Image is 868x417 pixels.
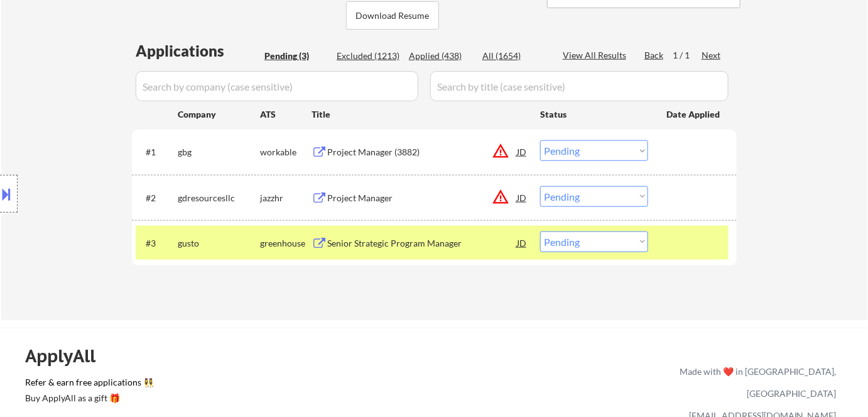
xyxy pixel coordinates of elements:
[25,378,417,391] a: Refer & earn free applications 👯‍♀️
[482,50,545,62] div: All (1654)
[260,108,312,121] div: ATS
[702,49,722,62] div: Next
[260,237,312,250] div: greenhouse
[327,237,517,250] div: Senior Strategic Program Manager
[25,345,110,367] div: ApplyAll
[516,231,528,254] div: JD
[492,142,509,160] button: warning_amber
[25,391,151,407] a: Buy ApplyAll as a gift 🎁
[409,50,472,62] div: Applied (438)
[540,103,648,125] div: Status
[346,1,439,30] button: Download Resume
[492,188,509,206] button: warning_amber
[563,49,630,62] div: View All Results
[666,108,722,121] div: Date Applied
[25,394,151,403] div: Buy ApplyAll as a gift 🎁
[260,192,312,204] div: jazzhr
[644,49,665,62] div: Back
[516,140,528,163] div: JD
[136,43,260,58] div: Applications
[675,360,837,404] div: Made with ❤️ in [GEOGRAPHIC_DATA], [GEOGRAPHIC_DATA]
[516,186,528,209] div: JD
[673,49,702,62] div: 1 / 1
[430,71,729,101] input: Search by title (case sensitive)
[312,108,528,121] div: Title
[264,50,327,62] div: Pending (3)
[337,50,399,62] div: Excluded (1213)
[260,146,312,158] div: workable
[327,192,517,204] div: Project Manager
[327,146,517,158] div: Project Manager (3882)
[136,71,418,101] input: Search by company (case sensitive)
